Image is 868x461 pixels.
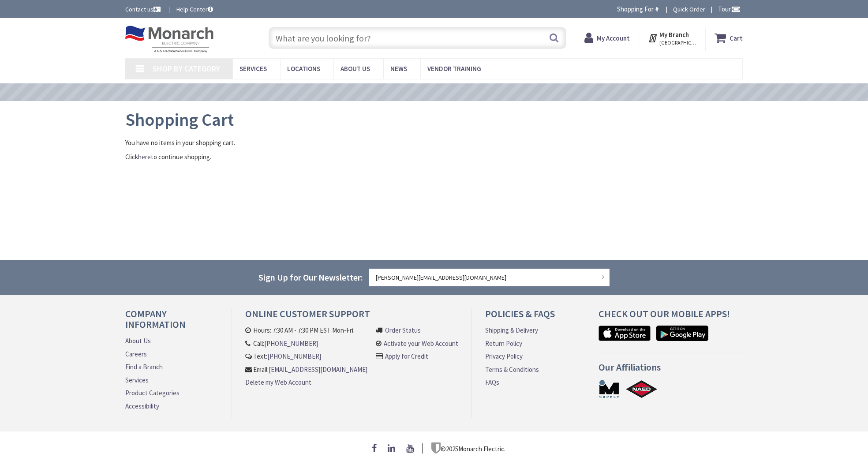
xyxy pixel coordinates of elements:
[125,349,147,359] a: Careers
[648,30,697,46] div: My Branch [GEOGRAPHIC_DATA], [GEOGRAPHIC_DATA]
[718,5,741,13] span: Tour
[125,110,743,129] h1: Shopping Cart
[485,378,499,387] a: FAQs
[485,365,539,374] a: Terms & Conditions
[269,27,566,49] input: What are you looking for?
[264,339,318,348] a: [PHONE_NUMBER]
[597,34,630,42] strong: My Account
[673,5,705,14] a: Quick Order
[125,5,162,14] a: Contact us
[245,378,311,387] a: Delete my Web Account
[617,5,654,13] span: Shopping For
[125,362,163,371] a: Find a Branch
[431,442,441,454] img: footer_logo.png
[715,30,743,46] a: Cart
[584,30,630,46] a: My Account
[125,401,159,411] a: Accessibility
[599,308,749,326] h4: Check out Our Mobile Apps!
[138,152,151,161] a: here
[125,308,218,336] h4: Company Information
[485,308,572,326] h4: Policies & FAQs
[125,26,213,53] img: Monarch Electric Company
[245,365,367,374] li: Email:
[245,308,458,326] h4: Online Customer Support
[125,138,743,147] p: You have no items in your shopping cart.
[485,339,522,348] a: Return Policy
[153,64,220,74] span: Shop By Category
[390,64,407,73] span: News
[125,388,180,397] a: Product Categories
[431,442,505,454] p: © Monarch Electric.
[125,152,743,161] p: Click to continue shopping.
[287,64,320,73] span: Locations
[125,336,151,345] a: About Us
[427,64,481,73] span: Vendor Training
[258,272,363,283] span: Sign Up for Our Newsletter:
[245,326,367,335] li: Hours: 7:30 AM - 7:30 PM EST Mon-Fri.
[239,64,267,73] span: Services
[730,30,743,46] strong: Cart
[625,379,658,399] a: NAED
[384,339,458,348] a: Activate your Web Account
[446,445,458,453] span: 2025
[659,39,697,46] span: [GEOGRAPHIC_DATA], [GEOGRAPHIC_DATA]
[599,362,749,379] h4: Our Affiliations
[245,339,367,348] li: Call:
[599,379,620,399] a: MSUPPLY
[385,326,421,335] a: Order Status
[125,375,149,385] a: Services
[485,326,538,335] a: Shipping & Delivery
[245,352,367,361] li: Text:
[176,5,213,14] a: Help Center
[385,352,428,361] a: Apply for Credit
[655,5,659,13] strong: #
[485,352,523,361] a: Privacy Policy
[267,352,321,361] a: [PHONE_NUMBER]
[340,64,370,73] span: About Us
[269,365,367,374] a: [EMAIL_ADDRESS][DOMAIN_NAME]
[369,269,610,286] input: Enter your email address
[659,30,689,39] strong: My Branch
